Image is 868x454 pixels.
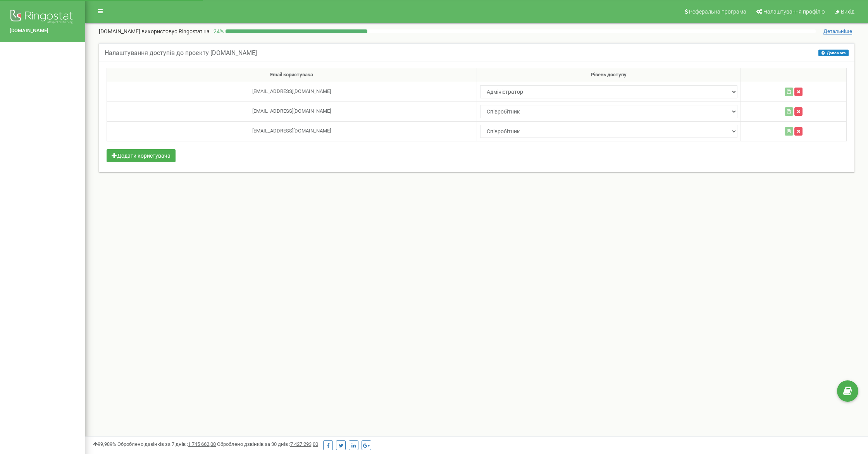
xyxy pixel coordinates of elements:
button: Видалити [794,127,803,136]
span: використовує Ringostat на [141,28,210,34]
p: 24 % [210,28,226,35]
span: Реферальна програма [689,9,746,15]
a: [DOMAIN_NAME] [10,27,76,34]
span: Вихід [841,9,854,15]
button: Видалити [794,88,803,96]
button: Додати користувача [107,149,176,162]
p: [DOMAIN_NAME] [99,28,210,35]
span: Оброблено дзвінків за 30 днів : [217,441,318,447]
span: 99,989% [93,441,116,447]
img: Ringostat logo [10,8,76,27]
button: Допомога [818,50,849,56]
button: Зберегти [785,107,793,116]
td: [EMAIL_ADDRESS][DOMAIN_NAME] [107,121,477,141]
th: Email користувача [107,68,477,82]
button: Зберегти [785,127,793,136]
span: Детальніше [823,28,852,34]
button: Зберегти [785,88,793,96]
span: Налаштування профілю [763,9,825,15]
u: 1 745 662,00 [188,441,216,447]
h5: Налаштування доступів до проєкту [DOMAIN_NAME] [105,50,257,57]
button: Видалити [794,107,803,116]
td: [EMAIL_ADDRESS][DOMAIN_NAME] [107,82,477,101]
th: Рівень доступу [477,68,741,82]
u: 7 427 293,00 [290,441,318,447]
span: Оброблено дзвінків за 7 днів : [117,441,216,447]
td: [EMAIL_ADDRESS][DOMAIN_NAME] [107,101,477,121]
